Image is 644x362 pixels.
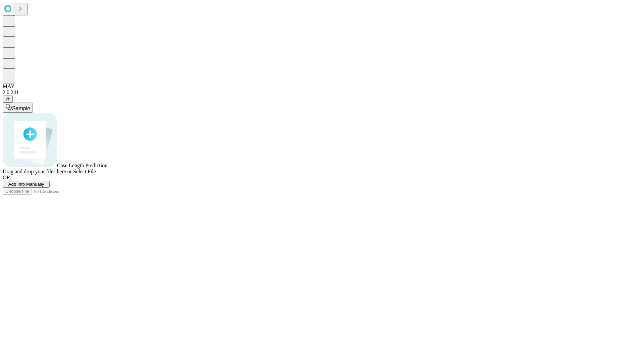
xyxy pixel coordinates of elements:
span: Case Length Prediction [57,163,107,168]
span: OR [3,175,10,180]
button: Sample [3,103,33,113]
button: @ [3,96,13,103]
button: Add Info Manually [3,181,50,188]
span: @ [5,97,10,102]
span: Select File [73,169,96,174]
span: Add Info Manually [8,182,44,187]
span: Drag and drop your files here or [3,169,72,174]
div: MAY [3,83,641,89]
div: 2.0.241 [3,89,641,96]
span: Sample [12,106,30,111]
